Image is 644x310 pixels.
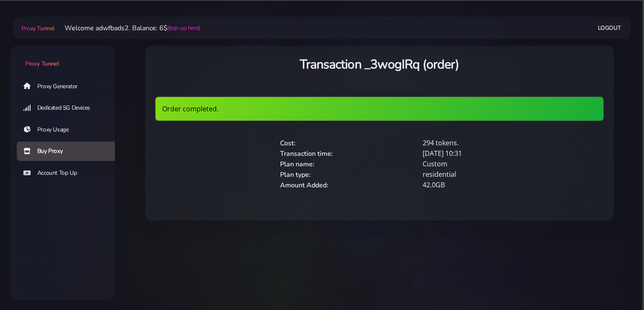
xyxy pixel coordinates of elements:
span: Plan name: [280,160,314,169]
span: Proxy Tunnel [25,60,59,68]
span: Amount Added: [280,181,328,190]
div: Custom [418,159,561,169]
span: Proxy Tunnel [21,24,55,32]
a: Proxy Tunnel [20,21,55,35]
span: Cost: [280,139,296,148]
div: Order completed. [155,97,604,121]
a: Logout [598,20,621,36]
div: residential [418,169,561,180]
a: Dedicated 5G Devices [17,98,122,118]
span: Transaction time: [280,149,333,158]
span: Plan type: [280,170,311,179]
a: Proxy Tunnel [10,46,115,68]
div: 294 tokens. [418,138,561,148]
h3: Transaction _3wogIRq (order) [155,56,604,73]
div: [DATE] 10:31 [418,148,561,159]
a: (top-up here) [168,24,200,32]
li: Welcome adwfbads2. Balance: 6$ [55,23,200,33]
div: 42.0GB [418,180,561,190]
a: Account Top Up [17,163,122,183]
a: Proxy Generator [17,76,122,96]
a: Buy Proxy [17,142,122,161]
iframe: Webchat Widget [520,173,634,299]
a: Proxy Usage [17,120,122,139]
